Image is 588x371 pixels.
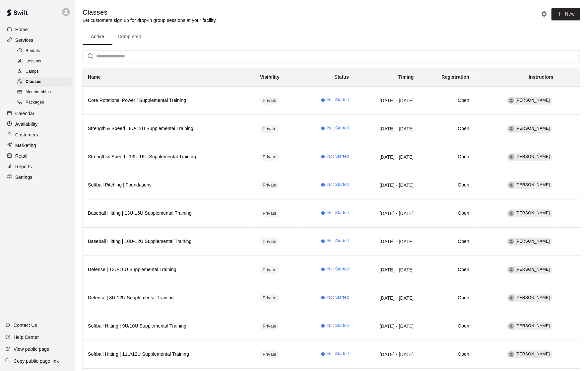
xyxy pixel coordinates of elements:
div: This service is hidden, and can only be accessed via a direct link [260,97,279,105]
p: Customers [15,131,38,138]
span: Not Started [327,182,349,188]
div: Brett Swip [508,210,514,216]
span: Not Started [327,125,349,132]
span: [PERSON_NAME] [516,211,550,215]
p: Home [15,26,28,33]
td: [DATE] - [DATE] [354,143,419,171]
span: Private [260,267,279,273]
td: [DATE] - [DATE] [354,227,419,256]
div: This service is hidden, and can only be accessed via a direct link [260,153,279,161]
a: Marketing [5,140,69,150]
p: Availability [15,121,38,127]
td: [DATE] - [DATE] [354,114,419,143]
p: Settings [15,174,33,181]
p: Marketing [15,142,36,149]
span: Packages [26,99,44,106]
span: Private [260,295,279,301]
div: This service is hidden, and can only be accessed via a direct link [260,294,279,302]
span: Not Started [327,153,349,160]
div: Calendar [5,109,69,118]
span: Private [260,126,279,132]
td: [DATE] - [DATE] [354,256,419,284]
a: Settings [5,172,69,182]
span: Private [260,351,279,358]
a: Services [5,35,69,45]
h6: Open [425,125,469,132]
a: Customers [5,130,69,140]
h6: Open [425,210,469,217]
span: Rentals [26,48,40,54]
h6: Open [425,323,469,330]
a: Retail [5,151,69,161]
div: Brett Swip [508,239,514,245]
a: Classes [16,77,75,87]
div: Classes [16,77,72,87]
span: Not Started [327,294,349,301]
button: Completed [112,29,147,45]
h6: Strength & Speed | 13U-16U Supplemental Training [88,153,249,161]
div: Lamarriel Taylor [508,154,514,160]
div: Brett Swip [508,295,514,301]
td: [DATE] - [DATE] [354,284,419,312]
td: [DATE] - [DATE] [354,86,419,114]
td: [DATE] - [DATE] [354,312,419,340]
div: This service is hidden, and can only be accessed via a direct link [260,322,279,330]
b: Instructors [529,74,554,80]
div: Alexa Potts [508,323,514,329]
p: Let customers sign up for drop-in group sessions at your facility. [83,17,217,24]
div: Lamarriel Taylor [508,126,514,132]
a: Availability [5,119,69,129]
div: This service is hidden, and can only be accessed via a direct link [260,350,279,358]
h6: Softball Hitting | 9U/10U Supplemental Training [88,323,249,330]
a: Camps [16,67,75,77]
span: Camps [26,68,39,75]
h6: Open [425,182,469,189]
p: Calendar [15,110,34,117]
div: Lamarriel Taylor [508,98,514,104]
span: Not Started [327,351,349,357]
span: [PERSON_NAME] [516,154,550,159]
span: [PERSON_NAME] [516,239,550,244]
h5: Classes [83,8,217,17]
button: Classes settings [539,9,549,19]
div: Jess Schmittling [508,182,514,188]
td: [DATE] - [DATE] [354,340,419,368]
span: Lessons [26,58,41,65]
h6: Open [425,294,469,302]
td: [DATE] - [DATE] [354,171,419,199]
span: Private [260,239,279,245]
span: Not Started [327,266,349,273]
div: This service is hidden, and can only be accessed via a direct link [260,266,279,274]
div: This service is hidden, and can only be accessed via a direct link [260,209,279,217]
p: Retail [15,153,28,159]
h6: Softball Hitting | 11U/12U Supplemental Training [88,351,249,358]
a: Home [5,25,69,35]
p: Reports [15,163,32,170]
h6: Strength & Speed | 8U-12U Supplemental Training [88,125,249,132]
h6: Open [425,266,469,273]
div: Alexa Potts [508,351,514,357]
b: Name [88,74,101,80]
h6: Open [425,153,469,161]
span: [PERSON_NAME] [516,183,550,187]
b: Visibility [260,74,280,80]
span: Private [260,154,279,160]
h6: Baseball Hitting | 10U-12U Supplemental Training [88,238,249,245]
span: [PERSON_NAME] [516,295,550,300]
a: Reports [5,162,69,172]
h6: Defense | 8U-12U Supplemental Training [88,294,249,302]
a: Packages [16,98,75,108]
div: Memberships [16,88,72,97]
h6: Open [425,238,469,245]
div: This service is hidden, and can only be accessed via a direct link [260,125,279,133]
span: [PERSON_NAME] [516,98,550,103]
b: Status [334,74,349,80]
h6: Baseball Hitting | 13U-16U Supplemental Training [88,210,249,217]
p: Help Center [14,334,39,340]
